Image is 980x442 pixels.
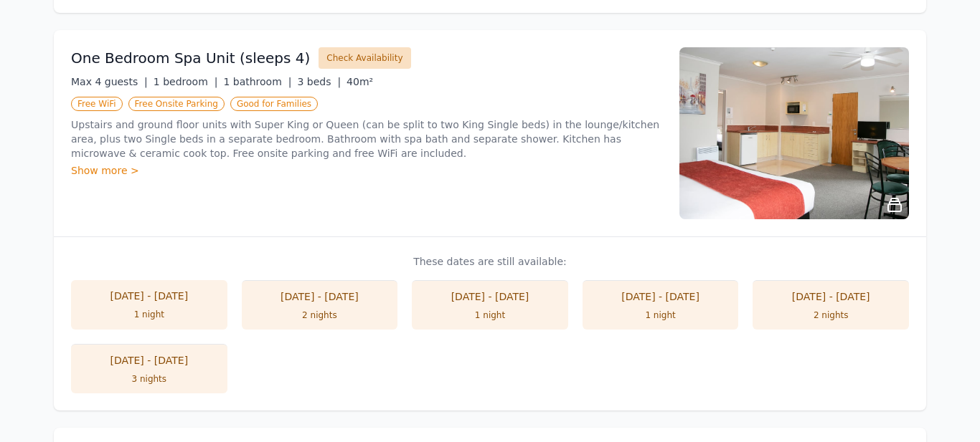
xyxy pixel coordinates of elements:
[71,254,909,269] p: These dates are still available:
[85,353,213,367] div: [DATE] - [DATE]
[71,163,662,178] div: Show more >
[230,97,318,111] span: Good for Families
[426,289,554,304] div: [DATE] - [DATE]
[71,117,662,160] p: Upstairs and ground floor units with Super King or Queen (can be split to two King Single beds) i...
[85,373,213,385] div: 3 nights
[154,76,218,87] span: 1 bedroom |
[223,76,291,87] span: 1 bathroom |
[347,76,373,87] span: 40m²
[256,289,384,304] div: [DATE] - [DATE]
[767,309,895,321] div: 2 nights
[256,309,384,321] div: 2 nights
[85,309,213,320] div: 1 night
[297,76,341,87] span: 3 beds |
[597,289,725,304] div: [DATE] - [DATE]
[597,309,725,321] div: 1 night
[71,97,123,111] span: Free WiFi
[85,289,213,303] div: [DATE] - [DATE]
[71,48,310,68] h3: One Bedroom Spa Unit (sleeps 4)
[71,76,148,87] span: Max 4 guests |
[767,289,895,304] div: [DATE] - [DATE]
[426,309,554,321] div: 1 night
[319,47,410,69] button: Check Availability
[128,97,225,111] span: Free Onsite Parking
